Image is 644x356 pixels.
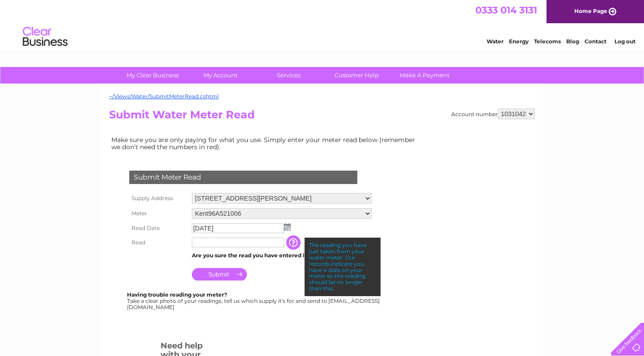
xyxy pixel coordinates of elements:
a: Services [252,67,326,84]
a: Water [487,38,504,45]
h2: Submit Water Meter Read [109,109,535,126]
a: Telecoms [534,38,561,45]
a: Make A Payment [388,67,462,84]
div: The reading you have just taken from your water meter. Our records indicate you have 4 dials on y... [305,238,381,296]
td: Make sure you are only paying for what you use. Simply enter your meter read below (remember we d... [109,134,422,153]
img: ... [284,223,291,230]
th: Supply Address [127,191,190,206]
a: ~/Views/Water/SubmitMeterRead.cshtml [109,93,219,100]
a: 0333 014 3131 [475,4,537,16]
div: Take a clear photo of your readings, tell us which supply it's for and send to [EMAIL_ADDRESS][DO... [127,292,381,310]
input: Submit [192,268,247,281]
td: Are you sure the read you have entered is correct? [190,250,374,261]
b: Having trouble reading your meter? [127,291,227,298]
a: Contact [585,38,606,45]
th: Read [127,235,190,250]
input: Information [286,235,302,250]
div: Account number [451,109,535,119]
a: Energy [509,38,529,45]
div: Submit Meter Read [129,171,357,184]
th: Meter [127,206,190,221]
img: logo.png [22,23,68,50]
a: Blog [566,38,579,45]
th: Read Date [127,221,190,235]
a: My Clear Business [116,67,190,84]
a: My Account [184,67,258,84]
a: Customer Help [320,67,394,84]
a: Log out [614,38,636,45]
div: Clear Business is a trading name of Verastar Limited (registered in [GEOGRAPHIC_DATA] No. 3667643... [111,5,534,43]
